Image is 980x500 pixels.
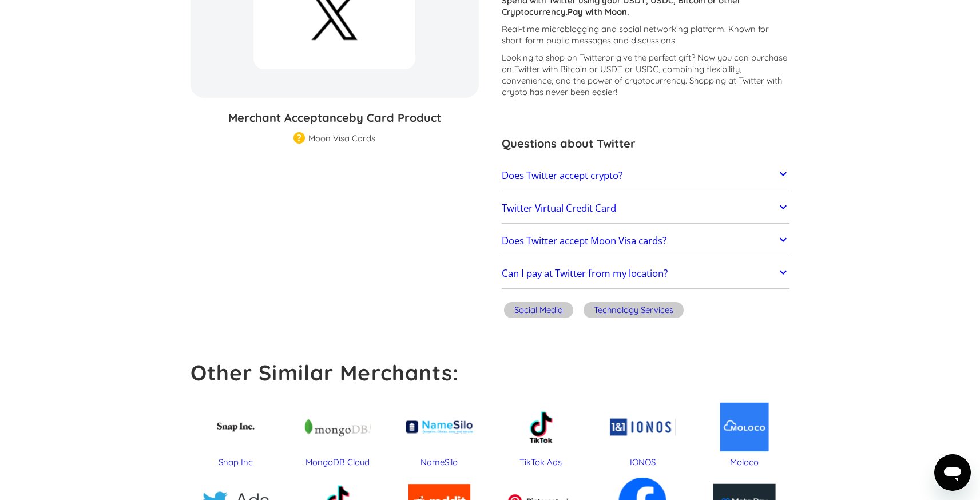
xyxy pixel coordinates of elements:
a: Does Twitter accept Moon Visa cards? [502,229,790,253]
iframe: Кнопка запуска окна обмена сообщениями [934,454,971,491]
a: IONOS [597,398,688,468]
p: Looking to shop on Twitter ? Now you can purchase on Twitter with Bitcoin or USDT or USDC, combin... [502,52,790,98]
h2: Twitter Virtual Credit Card [502,203,616,214]
h3: Questions about Twitter [502,135,790,152]
strong: Pay with Moon. [568,6,629,17]
h2: Does Twitter accept Moon Visa cards? [502,235,666,247]
a: Social Media [502,300,576,323]
div: Moloco [699,457,789,468]
div: NameSilo [394,457,485,468]
h2: Can I pay at Twitter from my location? [502,268,668,279]
p: Real-time microblogging and social networking platform. Known for short-form public messages and ... [502,23,790,46]
span: or give the perfect gift [605,52,691,63]
a: Does Twitter accept crypto? [502,164,790,188]
a: TikTok Ads [496,398,586,468]
div: Social Media [514,304,563,316]
div: IONOS [597,457,688,468]
div: Moon Visa Cards [308,133,375,144]
a: Moloco [699,398,789,468]
div: Snap Inc [191,457,281,468]
h2: Does Twitter accept crypto? [502,170,622,181]
strong: Other Similar Merchants: [191,359,459,386]
a: Snap Inc [191,398,281,468]
a: NameSilo [394,398,485,468]
div: MongoDB Cloud [292,457,383,468]
span: by Card Product [349,110,441,125]
a: Can I pay at Twitter from my location? [502,262,790,286]
a: Technology Services [581,300,686,323]
a: MongoDB Cloud [292,398,383,468]
div: TikTok Ads [496,457,586,468]
h3: Merchant Acceptance [191,109,479,126]
div: Technology Services [594,304,673,316]
a: Twitter Virtual Credit Card [502,196,790,220]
